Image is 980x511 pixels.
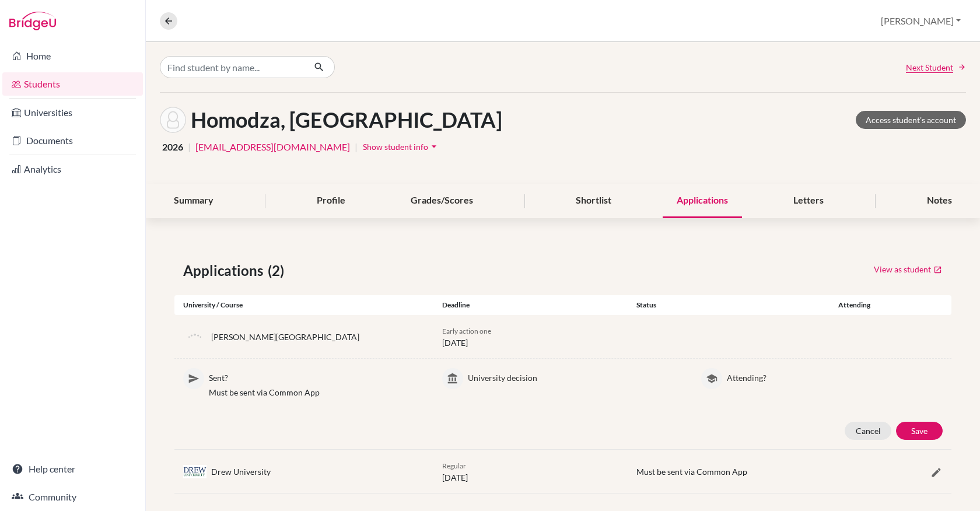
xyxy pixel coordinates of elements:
[913,184,966,218] div: Notes
[397,184,487,218] div: Grades/Scores
[628,300,822,310] div: Status
[362,138,440,156] button: Show student infoarrow_drop_down
[195,140,350,154] a: [EMAIL_ADDRESS][DOMAIN_NAME]
[174,300,433,310] div: University / Course
[433,300,628,310] div: Deadline
[211,331,359,343] div: [PERSON_NAME][GEOGRAPHIC_DATA]
[183,325,206,348] img: default-university-logo-42dd438d0b49c2174d4c41c49dcd67eec2da6d16b3a2f6d5de70cc347232e317.png
[2,72,143,96] a: Students
[845,422,891,440] button: Cancel
[856,111,966,129] a: Access student's account
[433,324,628,349] div: [DATE]
[906,61,966,73] a: Next Student
[160,56,304,78] input: Find student by name...
[363,142,428,152] span: Show student info
[9,12,56,30] img: Bridge-U
[211,466,271,478] div: Drew University
[468,368,684,384] p: University decision
[2,101,143,124] a: Universities
[2,129,143,152] a: Documents
[822,300,887,310] div: Attending
[2,485,143,509] a: Community
[162,140,183,154] span: 2026
[160,107,186,133] img: Rutendo Homodza's avatar
[906,61,953,73] span: Next Student
[2,44,143,68] a: Home
[428,141,440,152] i: arrow_drop_down
[268,260,289,281] span: (2)
[191,107,502,132] h1: Homodza, [GEOGRAPHIC_DATA]
[2,157,143,181] a: Analytics
[873,260,943,278] a: View as student
[727,368,943,384] p: Attending?
[188,140,191,154] span: |
[636,467,747,477] span: Must be sent via Common App
[303,184,359,218] div: Profile
[183,465,206,478] img: us_drew_udzw52jm.png
[562,184,625,218] div: Shortlist
[779,184,838,218] div: Letters
[183,260,268,281] span: Applications
[2,457,143,481] a: Help center
[663,184,742,218] div: Applications
[896,422,943,440] button: Save
[442,461,466,470] span: Regular
[433,459,628,484] div: [DATE]
[160,184,228,218] div: Summary
[209,368,425,384] p: Sent?
[209,386,425,398] p: Must be sent via Common App
[442,327,491,335] span: Early action one
[355,140,358,154] span: |
[876,10,966,32] button: [PERSON_NAME]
